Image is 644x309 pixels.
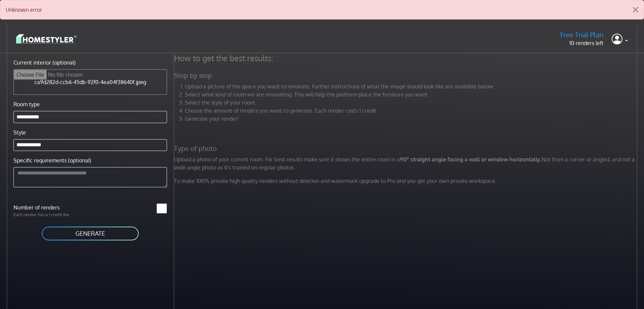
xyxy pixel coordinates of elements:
li: Select the style of your room. [185,99,639,107]
label: Room type [13,100,40,108]
strong: 90° straight angle facing a wall or window horizontally. [400,156,542,163]
label: Number of renders [9,203,90,211]
button: Close [628,0,644,19]
label: Current interior (optional) [13,59,76,67]
p: Each render has a 1 credit fee [9,211,90,218]
button: GENERATE [41,226,139,241]
img: logo-3de290ba35641baa71223ecac5eacb59cb85b4c7fdf211dc9aaecaaee71ea2f8.svg [16,33,77,45]
li: Choose the amount of renders you want to generate. Each render costs 1 credit. [185,107,639,115]
p: 10 renders left [560,39,604,47]
li: Generate your render! [185,115,639,123]
li: Upload a picture of the space you want to renovate. Further instructions of what the image should... [185,82,639,90]
p: To make 100% private high quality renders without deletion and watermark upgrade to Pro and you g... [170,177,643,185]
h5: Step by step [170,71,643,80]
p: Upload a photo of your current room. For best results make sure it shows the entire room in a Not... [170,155,643,171]
h5: Type of photo [170,144,643,153]
li: Select what kind of room we are renovating. This will help the platform place the furniture you w... [185,90,639,99]
label: Style [13,128,26,137]
label: Specific requirements (optional) [13,156,91,164]
h5: Free Trial Plan [560,31,604,39]
h4: How to get the best results: [170,53,643,63]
